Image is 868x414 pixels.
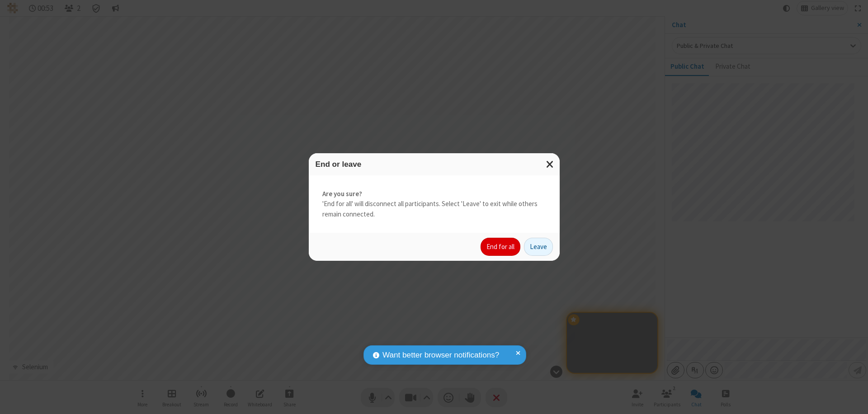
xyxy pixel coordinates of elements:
strong: Are you sure? [322,189,546,199]
div: 'End for all' will disconnect all participants. Select 'Leave' to exit while others remain connec... [309,175,560,233]
span: Want better browser notifications? [382,349,499,361]
button: End for all [481,238,520,256]
button: Leave [524,238,553,256]
h3: End or leave [316,160,553,169]
button: Close modal [541,153,560,175]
